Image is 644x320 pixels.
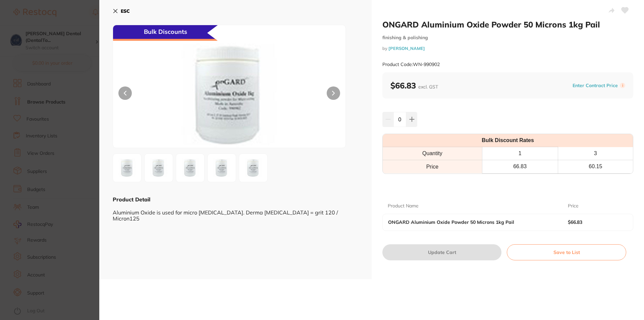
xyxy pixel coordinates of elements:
div: Aluminium Oxide is used for micro [MEDICAL_DATA]. Derma [MEDICAL_DATA] = grit 120 / Micron125 [113,203,358,221]
button: Save to List [507,244,626,260]
small: by [382,46,633,51]
button: ESC [113,5,130,17]
b: Product Detail [113,196,150,203]
img: Ml81LmpwZw [241,156,265,180]
button: Enter Contract Price [571,82,620,89]
img: Ml80LmpwZw [210,156,234,180]
img: Mi5qcGc [160,42,299,148]
a: [PERSON_NAME] [388,46,425,51]
p: Product Name [388,203,419,209]
th: Bulk Discount Rates [383,134,633,147]
p: Price [568,203,579,209]
b: $66.83 [390,80,438,90]
small: Product Code: WN-990902 [382,62,440,67]
span: excl. GST [418,84,438,90]
b: $66.83 [568,219,622,225]
img: Ml8zLmpwZw [178,156,202,180]
img: Ml8yLmpwZw [147,156,171,180]
th: 1 [482,147,558,160]
label: i [620,83,625,88]
h2: ONGARD Aluminium Oxide Powder 50 Microns 1kg Pail [382,19,633,29]
th: 66.83 [482,160,558,173]
th: Quantity [383,147,482,160]
button: Update Cart [382,244,501,260]
b: ONGARD Aluminium Oxide Powder 50 Microns 1kg Pail [388,219,550,225]
td: Price [383,160,482,173]
th: 60.15 [558,160,633,173]
th: 3 [558,147,633,160]
div: Bulk Discounts [113,25,218,41]
small: finishing & polishing [382,35,633,41]
img: Mi5qcGc [115,156,139,180]
b: ESC [121,8,130,14]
